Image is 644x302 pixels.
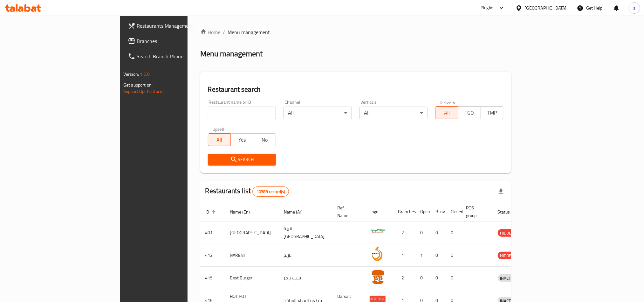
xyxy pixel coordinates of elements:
[525,4,567,11] div: [GEOGRAPHIC_DATA]
[200,49,263,59] h2: Menu management
[123,33,228,49] a: Branches
[208,154,276,165] button: Search
[338,204,357,219] span: Ref. Name
[253,133,276,146] button: No
[123,81,153,89] span: Get support on:
[225,221,279,244] td: [GEOGRAPHIC_DATA]
[123,49,228,64] a: Search Branch Phone
[137,22,223,30] span: Restaurants Management
[200,28,511,36] nav: breadcrumb
[228,28,270,36] span: Menu management
[431,202,446,221] th: Busy
[284,107,352,119] div: All
[140,70,150,78] span: 1.0.0
[370,269,386,284] img: Best Burger
[415,221,431,244] td: 0
[252,186,289,197] div: Total records count
[253,189,289,195] span: 10389 record(s)
[365,202,393,221] th: Logo
[458,106,481,119] button: TGO
[498,208,518,216] span: Status
[446,202,461,221] th: Closed
[498,229,517,237] span: HIDDEN
[440,100,456,104] label: Delivery
[279,221,332,244] td: قرية [GEOGRAPHIC_DATA]
[256,135,273,144] span: No
[123,18,228,33] a: Restaurants Management
[415,244,431,267] td: 1
[435,106,458,119] button: All
[481,106,504,119] button: TMP
[431,244,446,267] td: 0
[483,108,501,117] span: TMP
[393,202,415,221] th: Branches
[279,267,332,289] td: بست برجر
[498,252,517,259] span: HIDDEN
[446,244,461,267] td: 0
[230,133,253,146] button: Yes
[208,85,504,94] h2: Restaurant search
[205,186,289,197] h2: Restaurants list
[123,87,164,95] a: Support.OpsPlatform
[212,127,224,131] label: Upsell
[431,221,446,244] td: 0
[415,202,431,221] th: Open
[446,221,461,244] td: 0
[393,221,415,244] td: 2
[438,108,456,117] span: All
[123,70,139,78] span: Version:
[230,208,258,216] span: Name (En)
[208,107,276,119] input: Search for restaurant name or ID..
[393,244,415,267] td: 1
[233,135,251,144] span: Yes
[370,223,386,239] img: Spicy Village
[446,267,461,289] td: 0
[284,208,311,216] span: Name (Ar)
[481,4,495,12] div: Plugins
[225,244,279,267] td: NARENJ
[205,208,217,216] span: ID
[225,267,279,289] td: Best Burger
[393,267,415,289] td: 2
[360,107,428,119] div: All
[279,244,332,267] td: نارنج
[137,37,223,45] span: Branches
[493,184,509,199] div: Export file
[211,135,228,144] span: All
[498,275,519,282] span: INACTIVE
[633,4,635,11] span: s
[137,53,223,60] span: Search Branch Phone
[213,156,271,164] span: Search
[466,204,485,219] span: POS group
[461,108,478,117] span: TGO
[370,246,386,262] img: NARENJ
[415,267,431,289] td: 0
[431,267,446,289] td: 0
[208,133,231,146] button: All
